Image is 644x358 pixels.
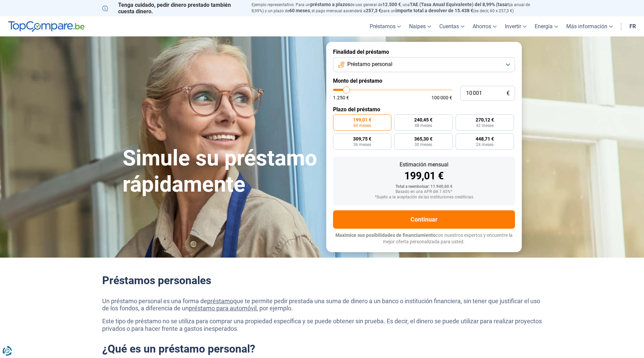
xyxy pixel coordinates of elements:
[476,124,494,128] span: 42 meses
[366,16,405,36] a: Préstamos
[496,2,507,7] span: (tasa
[338,195,510,200] div: *Sujeto a la aceptación de las instituciones crediticias
[476,136,494,141] span: 448,71 €
[415,143,432,147] span: 30 meses
[395,8,473,13] span: importe total a devolver de 15.438 €
[501,16,531,36] a: Invertir
[366,8,381,13] span: 257,3 €
[414,136,433,141] span: 365,30 €
[353,143,371,147] span: 36 meses
[415,124,432,128] span: 48 meses
[531,16,562,36] a: Energía
[338,190,510,194] div: Basado en una APR del 7.45%*
[102,297,542,312] p: Un préstamo personal es una forma de que te permite pedir prestada una suma de dinero a un banco ...
[435,16,468,36] a: Cuentas
[353,117,371,122] span: 199,01 €
[468,16,501,36] a: Ahorros
[410,2,495,7] span: TAE (Tasa Anual Equivalente) del 8,99%
[333,57,515,72] button: Préstamo personal
[333,49,515,55] label: Finalidad del préstamo
[102,2,243,15] p: Tenga cuidado, pedir dinero prestado también cuesta dinero.
[353,124,371,128] span: 60 meses
[289,8,310,13] span: 60 meses
[338,162,510,167] div: Estimación mensual
[102,274,542,287] h2: Préstamos personales
[476,143,494,147] span: 24 meses
[353,136,371,141] span: 309,75 €
[431,95,452,100] span: 100 000 €
[207,297,233,305] a: préstamo
[335,232,436,238] span: Maximice sus posibilidades de financiamiento
[189,305,257,312] a: préstamo para automóvil
[123,145,318,198] h1: Simule su préstamo rápidamente
[625,16,640,36] a: Fr
[382,2,401,7] span: 12.500 €
[347,61,392,68] span: Préstamo personal
[414,117,433,122] span: 240,45 €
[333,78,515,84] label: Monto del préstamo
[310,2,350,7] span: préstamo a plazos
[333,232,515,245] p: con nuestros expertos y encuentre la mejor oferta personalizada para usted.
[405,16,435,36] a: Naipes
[333,210,515,229] button: Continuar
[507,91,510,96] span: €
[102,342,542,355] h2: ¿Qué es un préstamo personal?
[252,2,542,14] p: Ejemplo representativo: Para un de uso general de , una fija anual de 8,99%) y un plazo de , el p...
[338,171,510,181] div: 199,01 €
[333,106,515,113] label: Plazo del préstamo
[476,117,494,122] span: 270,12 €
[562,16,617,36] a: Más información
[102,318,542,332] p: Este tipo de préstamo no se utiliza para comprar una propiedad específica y se puede obtener sin ...
[8,21,85,32] img: TopComparar
[338,184,510,189] div: Total a reembolsar: 11.940,60 €
[333,95,349,100] span: 1.250 €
